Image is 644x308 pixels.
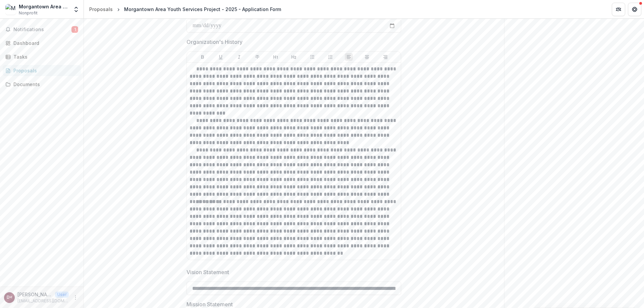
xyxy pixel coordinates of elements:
[13,27,71,33] span: Notifications
[253,53,261,61] button: Strike
[3,38,81,49] a: Dashboard
[199,53,207,61] button: Bold
[5,4,16,15] img: Morgantown Area Youth Services Project
[19,3,69,10] div: Morgantown Area Youth Services Project
[124,6,281,13] div: Morgantown Area Youth Services Project - 2025 - Application Form
[17,291,52,298] p: [PERSON_NAME] <[EMAIL_ADDRESS][DOMAIN_NAME]>
[17,298,69,304] p: [EMAIL_ADDRESS][DOMAIN_NAME]
[13,67,75,74] div: Proposals
[3,24,81,35] button: Notifications1
[272,53,280,61] button: Heading 1
[612,3,625,16] button: Partners
[13,40,75,47] div: Dashboard
[345,53,353,61] button: Align Left
[381,53,389,61] button: Align Right
[186,268,229,276] p: Vision Statement
[71,294,79,302] button: More
[186,38,243,46] p: Organization's History
[87,4,284,14] nav: breadcrumb
[326,53,334,61] button: Ordered List
[71,3,81,16] button: Open entity switcher
[7,295,12,300] div: Danny Trejo <maysp160@gmail.com>
[290,53,298,61] button: Heading 2
[235,53,243,61] button: Italicize
[89,6,113,13] div: Proposals
[13,81,75,88] div: Documents
[71,26,78,33] span: 1
[19,10,38,16] span: Nonprofit
[3,51,81,62] a: Tasks
[628,3,641,16] button: Get Help
[3,65,81,76] a: Proposals
[217,53,225,61] button: Underline
[363,53,371,61] button: Align Center
[3,79,81,90] a: Documents
[13,53,75,60] div: Tasks
[308,53,316,61] button: Bullet List
[87,4,115,14] a: Proposals
[55,292,69,298] p: User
